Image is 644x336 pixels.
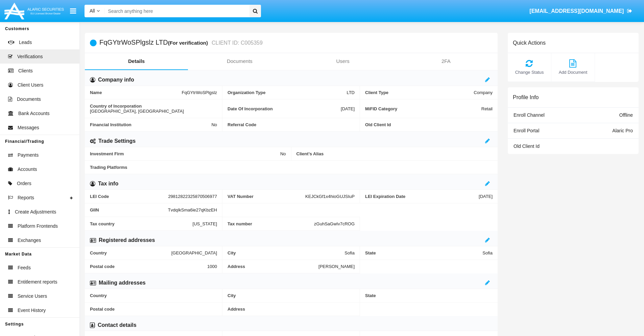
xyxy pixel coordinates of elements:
div: (For verification) [168,39,210,47]
a: [EMAIL_ADDRESS][DOMAIN_NAME] [526,2,636,21]
span: Change Status [511,69,548,75]
span: Platform Frontends [18,223,58,230]
span: Old Client Id [365,122,493,127]
span: Postal code [90,264,207,269]
span: Client’s Alias [296,151,493,156]
span: Tax number [228,221,314,226]
span: Clients [18,67,33,74]
span: Alaric Pro [612,128,633,133]
span: City [228,250,344,255]
span: Postal code [90,307,217,312]
span: FqGYtrWoSPlgslz [182,90,217,95]
span: [DATE] [479,194,493,199]
span: Offline [619,112,633,118]
input: Search [105,5,247,17]
h5: FqGYtrWoSPlgslz LTD [99,39,263,47]
a: 2FA [395,53,498,69]
span: Name [90,90,182,95]
span: State [365,250,482,255]
span: State [365,293,493,298]
span: Client Type [365,90,474,95]
span: Referral Code [228,122,355,127]
span: MiFID Category [365,104,481,114]
span: LEI Code [90,194,168,199]
span: GIIN [90,207,168,212]
span: [EMAIL_ADDRESS][DOMAIN_NAME] [529,8,624,14]
span: Service Users [18,293,47,300]
h6: Profile Info [513,94,539,100]
span: Accounts [18,166,37,173]
span: No [280,151,286,156]
span: Documents [17,96,41,103]
span: City [228,293,355,298]
span: Entitlement reports [18,278,57,286]
span: 29812822325870506977 [168,194,217,199]
span: Company [474,90,493,95]
img: Logo image [3,1,65,21]
h6: Quick Actions [513,40,546,46]
span: All [90,8,95,14]
span: Reports [18,194,34,201]
span: Date Of Incorporation [228,104,341,114]
span: Address [228,264,318,269]
span: [PERSON_NAME] [318,264,355,269]
span: KEJCkGf1x4hioGUJSIuP [305,194,355,199]
span: Enroll Channel [514,112,545,118]
a: Details [85,53,188,69]
span: Address [228,307,355,312]
span: [GEOGRAPHIC_DATA] [171,250,217,255]
span: Investment Firm [90,151,280,156]
span: Trading Platforms [90,165,493,170]
span: VAT Number [228,194,305,199]
span: Payments [18,152,39,159]
span: Enroll Portal [514,128,539,133]
span: Messages [18,124,39,131]
span: Retail [481,104,493,114]
span: TvdqIkSma6ie27qKbzEH [168,207,217,212]
span: LEI Expiration Date [365,194,479,199]
h6: Mailing addresses [99,279,146,287]
h6: Contact details [98,321,137,329]
span: Leads [19,39,32,46]
span: Add Document [555,69,591,75]
span: zGuhSaGwIv7cROG [314,221,355,226]
span: Sofia [482,250,493,255]
span: LTD [347,90,355,95]
span: Feeds [18,264,31,271]
span: Bank Accounts [18,110,50,117]
span: Sofia [344,250,355,255]
h6: Registered addresses [99,237,155,244]
span: Country [90,250,171,255]
span: Financial Institution [90,122,211,127]
span: Country of Incorporation [90,104,217,109]
span: [US_STATE] [193,221,217,226]
a: All [85,7,105,15]
a: Documents [188,53,291,69]
span: [GEOGRAPHIC_DATA], [GEOGRAPHIC_DATA] [90,109,184,114]
span: Exchanges [18,237,41,244]
h6: Company info [98,76,134,84]
span: Event History [18,307,46,314]
span: Orders [17,180,31,187]
span: Country [90,293,217,298]
small: CLIENT ID: C005359 [210,40,263,46]
span: [DATE] [341,104,355,114]
span: 1000 [207,264,217,269]
h6: Tax info [98,180,118,187]
a: Users [291,53,395,69]
span: Old Client Id [514,143,540,149]
span: Client Users [18,82,43,89]
span: Verifications [17,53,43,60]
span: No [211,122,217,127]
h6: Trade Settings [98,137,136,145]
span: Tax country [90,221,193,226]
span: Create Adjustments [15,208,56,216]
span: Organization Type [228,90,347,95]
